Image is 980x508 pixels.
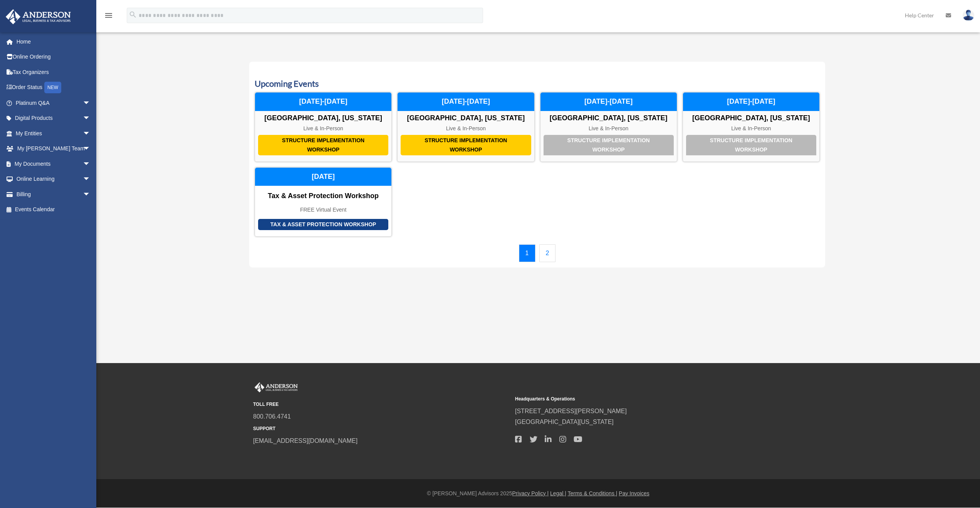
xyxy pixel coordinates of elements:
div: Structure Implementation Workshop [401,135,531,155]
a: Terms & Conditions | [568,490,618,496]
a: Privacy Policy | [512,490,549,496]
div: [DATE]-[DATE] [683,93,819,111]
div: [GEOGRAPHIC_DATA], [US_STATE] [398,114,534,123]
a: [GEOGRAPHIC_DATA][US_STATE] [515,419,614,425]
a: Structure Implementation Workshop [GEOGRAPHIC_DATA], [US_STATE] Live & In-Person [DATE]-[DATE] [255,92,392,162]
a: Online Ordering [5,49,102,65]
div: [DATE]-[DATE] [540,93,677,111]
a: Structure Implementation Workshop [GEOGRAPHIC_DATA], [US_STATE] Live & In-Person [DATE]-[DATE] [397,92,534,162]
a: [STREET_ADDRESS][PERSON_NAME] [515,408,627,414]
div: [GEOGRAPHIC_DATA], [US_STATE] [540,114,677,123]
a: My Entitiesarrow_drop_down [5,126,102,141]
div: Live & In-Person [255,125,391,132]
img: Anderson Advisors Platinum Portal [3,9,73,24]
div: Tax & Asset Protection Workshop [255,192,391,200]
span: arrow_drop_down [83,187,98,202]
a: 1 [519,244,535,262]
div: Tax & Asset Protection Workshop [258,219,388,230]
span: arrow_drop_down [83,156,98,172]
a: menu [104,13,113,20]
div: Structure Implementation Workshop [258,135,388,155]
a: Platinum Q&Aarrow_drop_down [5,95,102,111]
div: [DATE]-[DATE] [398,93,534,111]
span: arrow_drop_down [83,141,98,157]
a: Tax Organizers [5,64,102,80]
div: Live & In-Person [683,125,819,132]
span: arrow_drop_down [83,172,98,187]
a: Structure Implementation Workshop [GEOGRAPHIC_DATA], [US_STATE] Live & In-Person [DATE]-[DATE] [683,92,820,162]
div: [DATE] [255,168,391,186]
i: menu [104,11,113,20]
i: search [129,10,137,19]
a: My Documentsarrow_drop_down [5,156,102,172]
small: TOLL FREE [253,400,510,409]
div: Structure Implementation Workshop [544,135,674,155]
span: arrow_drop_down [83,95,98,111]
img: Anderson Advisors Platinum Portal [253,382,299,392]
div: Structure Implementation Workshop [686,135,816,155]
div: NEW [44,82,61,93]
h3: Upcoming Events [255,78,820,90]
div: [GEOGRAPHIC_DATA], [US_STATE] [255,114,391,123]
a: 800.706.4741 [253,413,291,420]
div: Live & In-Person [398,125,534,132]
a: Events Calendar [5,202,98,217]
div: [GEOGRAPHIC_DATA], [US_STATE] [683,114,819,123]
a: Structure Implementation Workshop [GEOGRAPHIC_DATA], [US_STATE] Live & In-Person [DATE]-[DATE] [540,92,677,162]
a: Billingarrow_drop_down [5,187,102,202]
a: Home [5,34,102,49]
span: arrow_drop_down [83,111,98,126]
a: Pay Invoices [619,490,649,496]
a: Online Learningarrow_drop_down [5,172,102,187]
a: 2 [539,244,556,262]
a: My [PERSON_NAME] Teamarrow_drop_down [5,141,102,156]
div: © [PERSON_NAME] Advisors 2025 [96,489,980,498]
img: User Pic [963,10,974,21]
div: FREE Virtual Event [255,207,391,213]
a: Order StatusNEW [5,80,102,96]
a: [EMAIL_ADDRESS][DOMAIN_NAME] [253,437,357,444]
a: Digital Productsarrow_drop_down [5,111,102,126]
a: Tax & Asset Protection Workshop Tax & Asset Protection Workshop FREE Virtual Event [DATE] [255,167,392,237]
div: Live & In-Person [540,125,677,132]
span: arrow_drop_down [83,126,98,141]
small: Headquarters & Operations [515,395,772,403]
div: [DATE]-[DATE] [255,93,391,111]
a: Legal | [550,490,566,496]
small: SUPPORT [253,425,510,433]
